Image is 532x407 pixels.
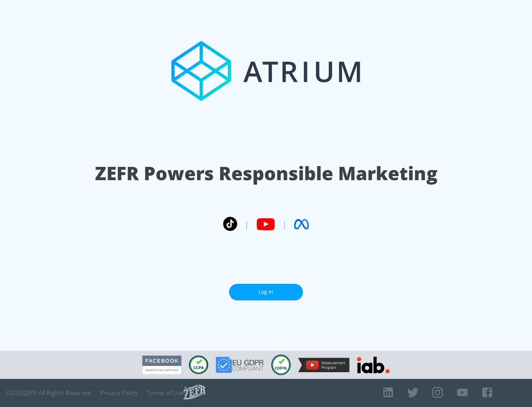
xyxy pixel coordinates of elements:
img: YouTube Measurement Program [298,358,349,372]
h1: ZEFR Powers Responsible Marketing [95,161,437,186]
span: | [245,219,249,230]
img: GDPR Compliant [216,357,264,373]
img: COPPA Compliant [271,354,291,375]
img: Facebook Marketing Partner [142,356,181,374]
a: Log In [229,284,303,300]
a: Privacy Policy [100,389,138,397]
a: Terms of Use [147,389,184,397]
span: | [282,219,287,230]
img: CCPA Compliant [189,356,208,374]
span: © 2025 ZEFR All Rights Reserved [6,389,91,397]
img: IAB [357,357,390,373]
